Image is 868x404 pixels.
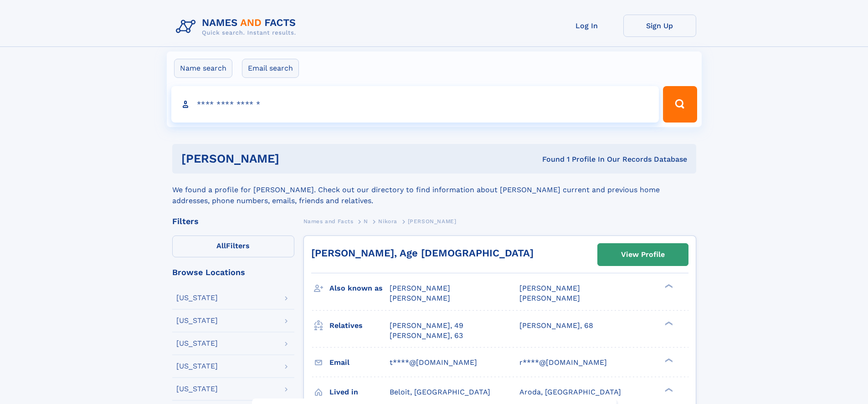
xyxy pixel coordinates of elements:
div: ❯ [663,283,673,289]
span: [PERSON_NAME] [390,284,450,292]
div: ❯ [663,320,673,326]
h3: Also known as [329,281,390,296]
input: search input [171,86,659,123]
div: [US_STATE] [176,317,218,324]
span: [PERSON_NAME] [408,218,457,225]
a: Nikora [378,215,397,227]
div: ❯ [663,357,673,363]
a: N [364,215,368,227]
a: Sign Up [623,15,696,37]
span: [PERSON_NAME] [519,294,580,302]
a: [PERSON_NAME], 63 [390,331,463,341]
span: [PERSON_NAME] [390,294,450,302]
span: Aroda, [GEOGRAPHIC_DATA] [519,388,621,396]
h3: Lived in [329,384,390,400]
div: Found 1 Profile In Our Records Database [411,154,687,164]
label: Filters [172,235,294,257]
h3: Email [329,355,390,370]
a: Log In [550,15,623,37]
h1: [PERSON_NAME] [181,153,411,164]
label: Email search [242,59,299,78]
span: Nikora [378,218,397,225]
h3: Relatives [329,318,390,333]
div: [US_STATE] [176,340,218,347]
span: Beloit, [GEOGRAPHIC_DATA] [390,388,490,396]
div: Filters [172,217,294,225]
span: N [364,218,368,225]
div: [US_STATE] [176,294,218,302]
span: All [216,241,226,250]
label: Name search [174,59,232,78]
a: View Profile [598,244,688,266]
a: Names and Facts [303,215,354,227]
a: [PERSON_NAME], Age [DEMOGRAPHIC_DATA] [311,247,534,259]
div: View Profile [621,244,665,265]
img: Logo Names and Facts [172,15,303,39]
span: [PERSON_NAME] [519,284,580,292]
div: [US_STATE] [176,363,218,370]
a: [PERSON_NAME], 68 [519,321,593,331]
button: Search Button [663,86,697,123]
div: Browse Locations [172,268,294,276]
div: ❯ [663,387,673,393]
div: We found a profile for [PERSON_NAME]. Check out our directory to find information about [PERSON_N... [172,174,696,206]
div: [US_STATE] [176,385,218,393]
a: [PERSON_NAME], 49 [390,321,463,331]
